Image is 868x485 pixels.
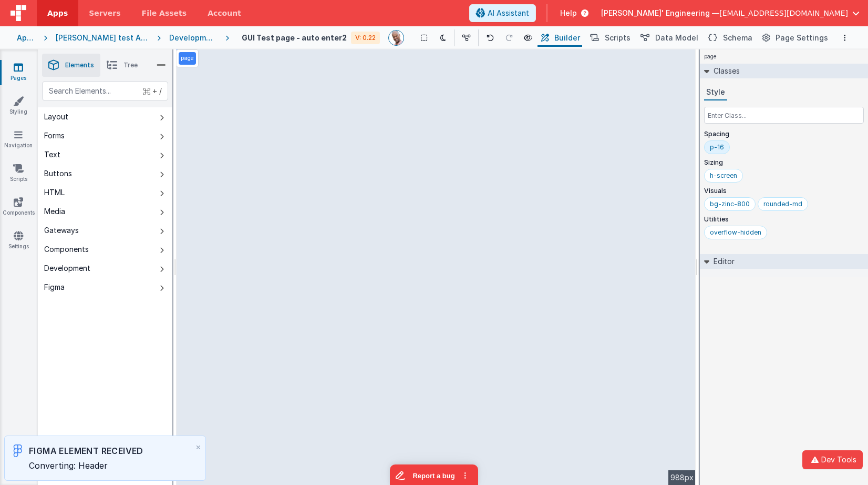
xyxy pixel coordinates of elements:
[29,444,197,457] div: Figma Element Received
[38,164,172,183] button: Buttons
[719,8,848,18] span: [EMAIL_ADDRESS][DOMAIN_NAME]
[668,470,696,485] div: 988px
[637,29,700,47] button: Data Model
[44,206,65,217] div: Media
[709,254,735,269] h2: Editor
[44,225,79,236] div: Gateways
[763,200,802,208] div: rounded-md
[704,187,864,195] p: Visuals
[65,61,94,69] span: Elements
[776,33,828,43] span: Page Settings
[44,130,65,141] div: Forms
[601,8,719,18] span: [PERSON_NAME]' Engineering —
[586,29,633,47] button: Scripts
[38,126,172,145] button: Forms
[195,440,201,453] button: Close
[38,240,172,259] button: Components
[704,130,864,138] p: Spacing
[710,200,750,208] div: bg-zinc-800
[655,33,698,43] span: Data Model
[44,282,65,292] div: Figma
[601,8,860,18] button: [PERSON_NAME]' Engineering — [EMAIL_ADDRESS][DOMAIN_NAME]
[704,107,864,124] input: Enter Class...
[44,263,90,274] div: Development
[143,81,162,101] span: + /
[181,54,194,63] p: page
[723,33,752,43] span: Schema
[759,29,830,47] button: Page Settings
[42,81,168,101] input: Search Elements...
[605,33,631,43] span: Scripts
[554,33,580,43] span: Builder
[242,34,347,42] h4: GUI Test page - auto enter2
[488,8,529,18] span: AI Assistant
[38,259,172,278] button: Development
[839,32,851,44] button: Options
[351,32,380,44] div: V: 0.22
[389,31,404,45] img: 11ac31fe5dc3d0eff3fbbbf7b26fa6e1
[560,8,577,18] span: Help
[44,149,60,160] div: Text
[38,183,172,202] button: HTML
[38,221,172,240] button: Gateways
[704,158,864,167] p: Sizing
[705,29,755,47] button: Schema
[538,29,582,47] button: Builder
[700,49,721,64] h4: page
[169,33,217,43] div: Development
[469,4,536,22] button: AI Assistant
[44,244,89,255] div: Components
[56,33,149,43] div: [PERSON_NAME] test App
[89,8,120,18] span: Servers
[704,85,727,100] button: Style
[29,459,197,472] div: Converting: Header
[44,168,72,179] div: Buttons
[710,143,724,151] div: p-16
[38,202,172,221] button: Media
[123,61,138,69] span: Tree
[44,112,68,122] div: Layout
[17,33,35,43] div: Apps
[47,8,68,18] span: Apps
[38,145,172,164] button: Text
[704,215,864,224] p: Utilities
[710,171,737,180] div: h-screen
[177,49,696,485] div: -->
[709,64,740,78] h2: Classes
[710,228,761,237] div: overflow-hidden
[38,278,172,297] button: Figma
[44,187,65,198] div: HTML
[802,450,863,469] button: Dev Tools
[38,107,172,126] button: Layout
[142,8,187,18] span: File Assets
